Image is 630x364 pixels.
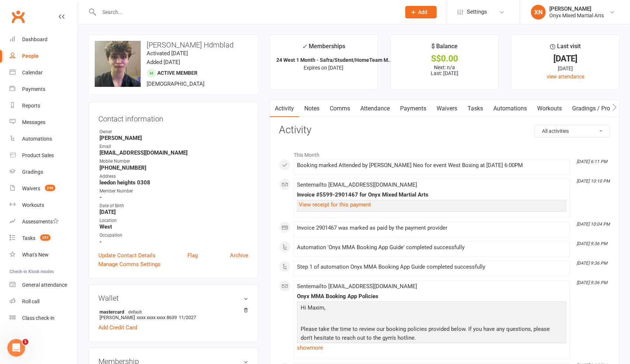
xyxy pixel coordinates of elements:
[10,180,78,197] a: Waivers 248
[577,179,610,184] i: [DATE] 10:10 PM
[297,225,566,231] div: Invoice 2901467 was marked as paid by the payment provider
[147,81,204,87] span: [DEMOGRAPHIC_DATA]
[279,124,610,136] h3: Activity
[431,100,462,117] a: Waivers
[22,86,45,92] div: Payments
[405,6,437,18] button: Add
[99,223,248,230] strong: West
[99,194,248,201] strong: -
[299,325,564,344] p: Please take the time to review our booking policies provided below. If you have any questions, pl...
[276,57,392,63] strong: 24 West 1 Month - Safra/Student/HomeTeam M...
[10,230,78,247] a: Tasks 257
[532,100,567,117] a: Workouts
[40,234,50,241] span: 257
[95,41,252,49] h3: [PERSON_NAME] Hdmblad
[137,315,177,320] span: xxxx xxxx xxxx 8639
[577,222,610,227] i: [DATE] 10:04 PM
[22,70,43,75] div: Calendar
[302,43,307,50] i: ✓
[99,217,248,224] div: Location
[98,308,248,321] li: [PERSON_NAME]
[22,219,59,225] div: Assessments
[95,41,141,87] img: image1731496625.png
[297,264,566,270] div: Step 1 of automation Onyx MMA Booking App Guide completed successfully
[22,339,28,345] span: 1
[577,280,607,285] i: [DATE] 9:36 PM
[22,202,44,208] div: Workouts
[22,136,52,142] div: Automations
[577,261,607,266] i: [DATE] 9:36 PM
[418,9,427,15] span: Add
[325,100,355,117] a: Comms
[22,252,49,258] div: What's New
[279,147,610,159] li: This Month
[397,64,492,76] p: Next: n/a Last: [DATE]
[297,162,566,169] div: Booking marked Attended by [PERSON_NAME] Neo for event West Boxing at [DATE] 6:00PM
[99,149,248,156] strong: [EMAIL_ADDRESS][DOMAIN_NAME]
[22,315,55,321] div: Class check-in
[99,143,248,150] div: Email
[299,303,564,314] p: Hi Maxim,
[99,232,248,239] div: Occupation
[297,293,566,300] div: Onyx MMA Booking App Policies
[230,251,248,260] a: Archive
[22,169,43,175] div: Gradings
[10,131,78,147] a: Automations
[531,5,546,20] div: XN
[297,343,566,353] a: show more
[547,74,584,79] a: view attendance
[355,100,395,117] a: Attendance
[297,181,417,188] span: Sent email to [EMAIL_ADDRESS][DOMAIN_NAME]
[99,309,245,315] strong: mastercard
[10,31,78,48] a: Dashboard
[99,209,248,215] strong: [DATE]
[45,185,55,191] span: 248
[10,197,78,213] a: Workouts
[22,185,40,191] div: Waivers
[22,103,40,109] div: Reports
[22,298,39,304] div: Roll call
[550,42,581,55] div: Last visit
[157,70,197,76] span: Active member
[577,241,607,246] i: [DATE] 9:36 PM
[10,213,78,230] a: Assessments
[518,64,613,73] div: [DATE]
[147,59,180,66] time: Added [DATE]
[22,282,67,288] div: General attendance
[7,339,25,357] iframe: Intercom live chat
[467,4,487,20] span: Settings
[462,100,488,117] a: Tasks
[188,251,198,260] a: Flag
[297,192,566,198] div: Invoice #5599-2901467 for Onyx Mixed Martial Arts
[431,42,458,55] div: $ Balance
[22,53,39,59] div: People
[518,55,613,63] div: [DATE]
[99,158,248,165] div: Mobile Number
[97,7,396,17] input: Search...
[577,159,607,164] i: [DATE] 6:11 PM
[297,244,566,251] div: Automation 'Onyx MMA Booking App Guide' completed successfully
[10,310,78,326] a: Class kiosk mode
[147,50,188,57] time: Activated [DATE]
[10,247,78,263] a: What's New
[549,6,604,12] div: [PERSON_NAME]
[10,64,78,81] a: Calendar
[299,201,371,208] a: View receipt for this payment
[397,55,492,63] div: S$0.00
[10,114,78,131] a: Messages
[302,42,345,55] div: Memberships
[99,202,248,209] div: Date of Birth
[10,277,78,293] a: General attendance kiosk mode
[99,165,248,171] strong: [PHONE_NUMBER]
[10,147,78,164] a: Product Sales
[98,251,155,260] a: Update Contact Details
[297,283,417,290] span: Sent email to [EMAIL_ADDRESS][DOMAIN_NAME]
[299,100,325,117] a: Notes
[99,238,248,245] strong: -
[99,179,248,186] strong: leedon heights 0308
[304,65,343,71] span: Expires on [DATE]
[98,260,161,269] a: Manage Comms Settings
[395,100,431,117] a: Payments
[10,293,78,310] a: Roll call
[488,100,532,117] a: Automations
